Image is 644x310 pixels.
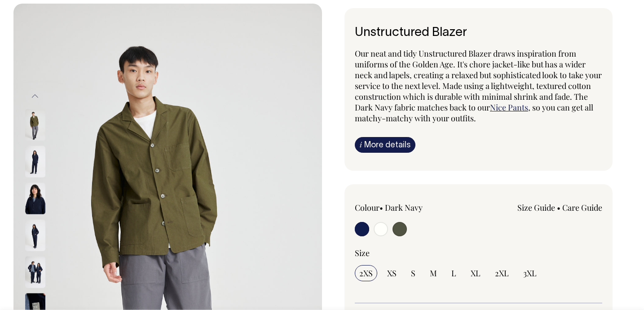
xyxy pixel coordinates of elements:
span: i [360,140,362,149]
img: dark-navy [25,256,45,288]
input: XS [383,265,401,281]
img: dark-navy [25,146,45,177]
span: 2XL [495,268,509,279]
span: S [411,268,415,279]
a: Care Guide [562,202,602,213]
label: Dark Navy [385,202,423,213]
span: M [430,268,437,279]
div: Colour [355,202,454,213]
img: olive [25,109,45,140]
h6: Unstructured Blazer [355,26,602,40]
input: L [447,265,461,281]
span: L [451,268,456,279]
span: • [379,202,383,213]
img: dark-navy [25,219,45,251]
input: 3XL [519,265,541,281]
input: 2XL [490,265,513,281]
a: iMore details [355,137,415,153]
span: , so you can get all matchy-matchy with your outfits. [355,102,593,124]
input: M [425,265,441,281]
span: XS [387,268,397,279]
a: Size Guide [517,202,555,213]
span: XL [471,268,481,279]
a: Nice Pants [490,102,528,113]
span: • [557,202,560,213]
input: XL [466,265,485,281]
img: dark-navy [25,182,45,214]
span: Our neat and tidy Unstructured Blazer draws inspiration from uniforms of the Golden Age. It's cho... [355,48,602,113]
input: S [406,265,420,281]
span: 3XL [523,268,537,279]
div: Size [355,248,602,258]
button: Previous [28,86,42,106]
span: 2XS [359,268,373,279]
input: 2XS [355,265,377,281]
